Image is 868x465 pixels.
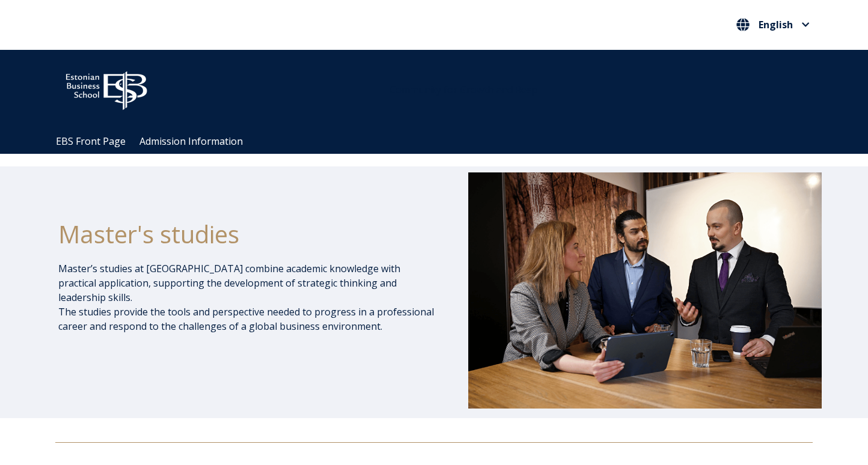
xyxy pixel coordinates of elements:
[733,15,813,35] nav: Select your language
[56,135,126,148] a: EBS Front Page
[390,83,537,96] span: Community for Growth and Resp
[58,219,436,249] h1: Master's studies
[58,261,436,333] p: Master’s studies at [GEOGRAPHIC_DATA] combine academic knowledge with practical application, supp...
[55,62,157,114] img: ebs_logo2016_white
[733,15,813,34] button: English
[139,135,243,148] a: Admission Information
[468,172,822,408] img: DSC_1073
[759,20,793,29] span: English
[49,129,831,154] div: Navigation Menu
